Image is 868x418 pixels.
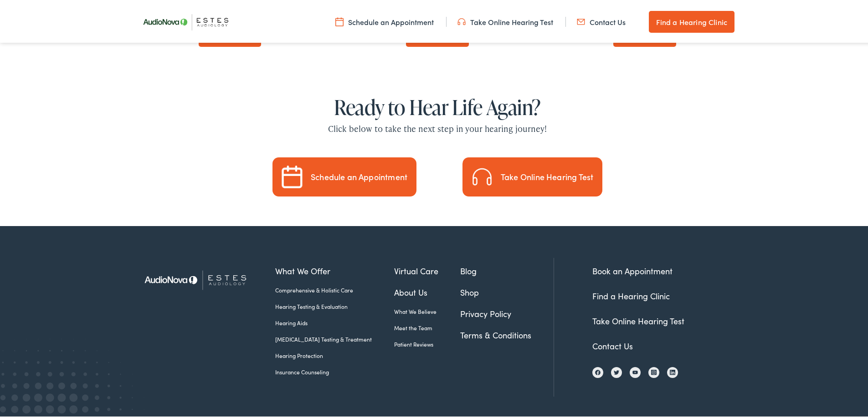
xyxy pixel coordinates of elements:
[275,350,394,358] a: Hearing Protection
[394,322,461,330] a: Meet the Team
[471,164,493,186] img: Take an Online Hearing Test
[457,15,553,25] a: Take Online Hearing Test
[651,368,657,374] img: Instagram
[501,171,593,179] div: Take Online Hearing Test
[275,263,394,275] a: What We Offer
[275,317,394,325] a: Hearing Aids
[275,333,394,342] a: [MEDICAL_DATA] Testing & Treatment
[394,263,461,275] a: Virtual Care
[577,15,626,25] a: Contact Us
[649,9,734,31] a: Find a Hearing Clinic
[614,368,619,373] img: Twitter
[460,327,554,339] a: Terms & Conditions
[577,15,585,25] img: utility icon
[632,368,638,373] img: YouTube
[275,366,394,374] a: Insurance Counseling
[595,368,601,373] img: Facebook icon, indicating the presence of the site or brand on the social media platform.
[275,284,394,292] a: Comprehensive & Holistic Care
[460,306,554,318] a: Privacy Policy
[457,15,466,25] img: utility icon
[311,171,407,179] div: Schedule an Appointment
[335,15,344,25] img: utility icon
[394,338,461,347] a: Patient Reviews
[460,263,554,275] a: Blog
[670,368,675,374] img: LinkedIn
[394,284,461,297] a: About Us
[592,313,684,325] a: Take Online Hearing Test
[394,306,461,314] a: What We Believe
[335,15,434,25] a: Schedule an Appointment
[460,284,554,297] a: Shop
[275,301,394,309] a: Hearing Testing & Evaluation
[281,164,303,186] img: Schedule an Appointment
[592,263,673,275] a: Book an Appointment
[137,256,262,300] img: Estes Audiology
[272,156,416,195] a: Schedule an Appointment Schedule an Appointment
[592,338,633,350] a: Contact Us
[592,288,670,300] a: Find a Hearing Clinic
[462,156,602,195] a: Take an Online Hearing Test Take Online Hearing Test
